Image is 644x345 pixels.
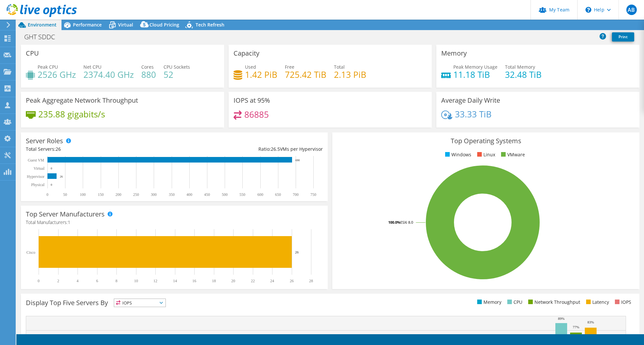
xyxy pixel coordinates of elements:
[38,279,40,283] text: 0
[612,32,634,42] a: Print
[60,175,63,178] text: 26
[239,192,245,197] text: 550
[251,279,255,283] text: 22
[293,192,299,197] text: 700
[476,299,501,306] li: Memory
[27,174,44,179] text: Hypervisor
[26,137,63,145] h3: Server Roles
[626,5,637,15] span: AB
[558,317,565,320] text: 89%
[96,279,98,283] text: 6
[285,71,326,78] h4: 725.42 TiB
[77,279,78,283] text: 4
[453,64,497,70] span: Peak Memory Usage
[309,279,313,283] text: 28
[26,250,35,255] text: Cisco
[444,151,471,158] li: Windows
[83,71,134,78] h4: 2374.40 GHz
[141,64,154,70] span: Cores
[290,279,294,283] text: 26
[441,50,467,57] h3: Memory
[98,192,104,197] text: 150
[196,22,224,28] span: Tech Refresh
[26,97,138,104] h3: Peak Aggregate Network Throughput
[38,111,105,118] h4: 235.88 gigabits/s
[584,299,609,306] li: Latency
[212,279,216,283] text: 18
[38,64,58,70] span: Peak CPU
[499,151,525,158] li: VMware
[476,151,495,158] li: Linux
[63,192,67,197] text: 50
[310,192,316,197] text: 750
[28,22,57,28] span: Environment
[245,64,256,70] span: Used
[164,64,190,70] span: CPU Sockets
[114,299,165,307] span: IOPS
[231,279,235,283] text: 20
[73,22,102,28] span: Performance
[234,97,270,104] h3: IOPS at 95%
[234,50,259,57] h3: Capacity
[334,71,366,78] h4: 2.13 PiB
[506,299,522,306] li: CPU
[26,146,174,153] div: Total Servers:
[80,192,86,197] text: 100
[169,192,175,197] text: 350
[51,183,52,186] text: 0
[400,220,413,225] tspan: ESXi 8.0
[57,279,59,283] text: 2
[31,182,44,187] text: Physical
[505,64,535,70] span: Total Memory
[26,211,105,218] h3: Top Server Manufacturers
[173,279,177,283] text: 14
[505,71,542,78] h4: 32.48 TiB
[153,279,157,283] text: 12
[585,7,591,13] svg: \n
[68,219,70,225] span: 1
[245,71,277,78] h4: 1.42 PiB
[118,22,133,28] span: Virtual
[334,64,345,70] span: Total
[38,71,76,78] h4: 2526 GHz
[257,192,263,197] text: 600
[46,192,48,197] text: 0
[83,64,101,70] span: Net CPU
[270,279,274,283] text: 24
[149,22,179,28] span: Cloud Pricing
[151,192,157,197] text: 300
[587,320,594,324] text: 83%
[186,192,192,197] text: 400
[573,325,579,329] text: 77%
[271,146,280,152] span: 26.5
[285,64,294,70] span: Free
[115,279,117,283] text: 8
[34,166,45,171] text: Virtual
[527,299,580,306] li: Network Throughput
[28,158,44,163] text: Guest VM
[222,192,228,197] text: 500
[455,111,492,118] h4: 33.33 TiB
[164,71,190,78] h4: 52
[26,50,39,57] h3: CPU
[192,279,196,283] text: 16
[51,167,52,170] text: 0
[133,192,139,197] text: 250
[21,33,65,41] h1: GHT SDDC
[295,250,299,254] text: 26
[174,146,323,153] div: Ratio: VMs per Hypervisor
[115,192,121,197] text: 200
[56,146,61,152] span: 26
[388,220,400,225] tspan: 100.0%
[26,219,323,226] h4: Total Manufacturers:
[275,192,281,197] text: 650
[337,137,634,145] h3: Top Operating Systems
[613,299,631,306] li: IOPS
[134,279,138,283] text: 10
[204,192,210,197] text: 450
[295,159,300,162] text: 690
[453,71,497,78] h4: 11.18 TiB
[244,111,269,118] h4: 86885
[141,71,156,78] h4: 880
[441,97,500,104] h3: Average Daily Write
